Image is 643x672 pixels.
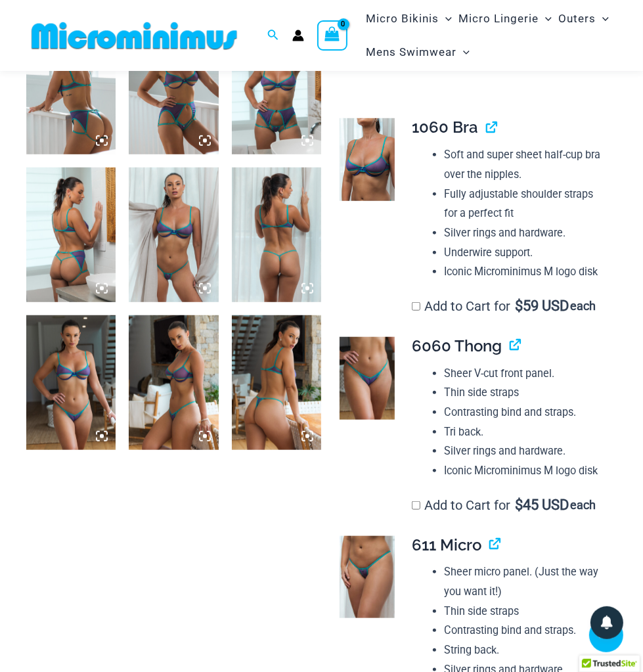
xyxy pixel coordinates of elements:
li: Contrasting bind and straps. [444,621,606,640]
img: MM SHOP LOGO FLAT [26,21,242,51]
span: Micro Bikinis [366,2,439,35]
a: Micro BikinisMenu ToggleMenu Toggle [363,2,455,35]
li: Silver rings and hardware. [444,223,606,243]
img: Dangers Kiss Violet Seas 1060 Bra 611 Micro [129,168,218,302]
span: Mens Swimwear [366,35,456,69]
input: Add to Cart for$59 USD each [412,302,420,311]
li: Iconic Microminimus M logo disk [444,262,606,282]
img: Dangers Kiss Violet Seas 1060 Bra 611 Micro 1760 Garter [26,168,116,302]
a: View Shopping Cart, empty [317,20,347,51]
span: Menu Toggle [439,2,452,35]
img: Dangers Kiss Violet Seas 1060 Bra 611 Micro 1760 Garter [232,20,321,155]
a: Micro LingerieMenu ToggleMenu Toggle [455,2,555,35]
img: Dangers Kiss Violet Seas 1060 Bra 6060 Thong [26,315,116,450]
li: Silver rings and hardware. [444,441,606,461]
span: Micro Lingerie [458,2,539,35]
span: 1060 Bra [412,118,478,137]
img: Dangers Kiss Violet Seas 1060 Bra 6060 Thong 1760 Garter [26,20,116,155]
li: Underwire support. [444,243,606,263]
label: Add to Cart for [412,497,596,513]
span: $ [515,497,523,513]
span: $ [515,298,523,314]
img: Dangers Kiss Violet Seas 1060 Bra 6060 Thong [129,315,218,450]
input: Add to Cart for$45 USD each [412,501,420,510]
li: Sheer micro panel. (Just the way you want it!) [444,562,606,601]
img: Dangers Kiss Violet Seas 611 Micro [340,536,395,619]
span: 59 USD [515,300,569,313]
span: Menu Toggle [539,2,552,35]
li: Contrasting bind and straps. [444,403,606,422]
li: Thin side straps [444,383,606,403]
img: Dangers Kiss Violet Seas 1060 Bra 611 Micro [232,168,321,302]
img: Dangers Kiss Violet Seas 6060 Thong [340,337,395,420]
span: 45 USD [515,499,569,512]
li: Iconic Microminimus M logo disk [444,461,606,481]
label: Add to Cart for [412,298,596,314]
li: Sheer V-cut front panel. [444,364,606,384]
span: Menu Toggle [596,2,609,35]
a: OutersMenu ToggleMenu Toggle [555,2,612,35]
span: each [570,499,596,512]
li: Fully adjustable shoulder straps for a perfect fit [444,185,606,223]
li: String back. [444,640,606,660]
li: Soft and super sheet half-cup bra over the nipples. [444,145,606,184]
span: each [570,300,596,313]
li: Tri back. [444,422,606,442]
span: 6060 Thong [412,336,502,355]
a: Mens SwimwearMenu ToggleMenu Toggle [363,35,473,69]
span: Outers [558,2,596,35]
a: Search icon link [267,28,279,44]
a: Account icon link [292,30,304,41]
span: Menu Toggle [456,35,470,69]
img: Dangers Kiss Violet Seas 1060 Bra [340,118,395,201]
img: Dangers Kiss Violet Seas 1060 Bra 6060 Thong 1760 Garter [129,20,218,155]
img: Dangers Kiss Violet Seas 1060 Bra 6060 Thong [232,315,321,450]
span: 611 Micro [412,535,481,554]
li: Thin side straps [444,602,606,621]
